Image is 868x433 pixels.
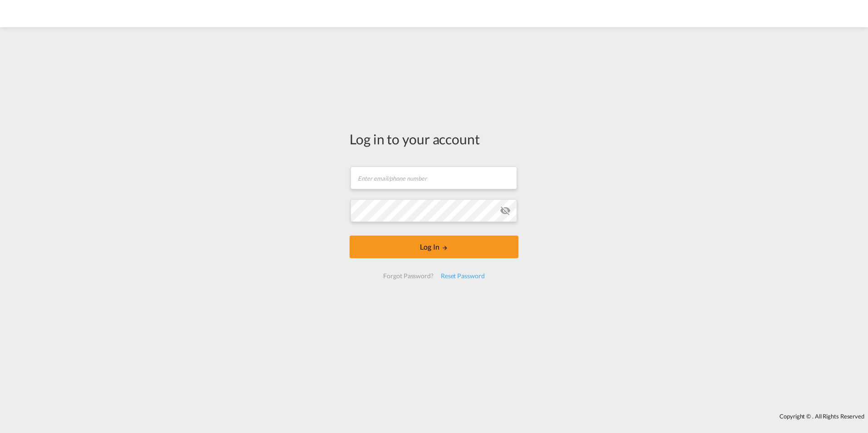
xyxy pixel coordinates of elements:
div: Log in to your account [350,129,518,148]
md-icon: icon-eye-off [500,205,511,216]
button: LOGIN [350,236,518,258]
div: Reset Password [437,268,488,284]
div: Forgot Password? [380,268,437,284]
input: Enter email/phone number [350,167,517,189]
